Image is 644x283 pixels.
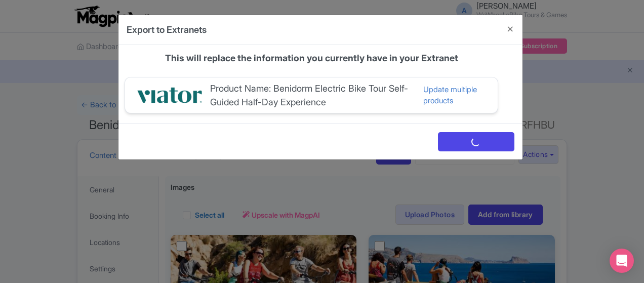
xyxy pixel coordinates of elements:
[210,82,423,109] div: Product Name: Benidorm Electric Bike Tour Self-Guided Half-Day Experience
[137,85,202,106] img: WeWheel (360201)
[423,84,486,107] div: Update multiple products
[610,249,634,273] div: Open Intercom Messenger
[127,23,207,36] div: Export to Extranets
[498,15,522,44] button: Close
[165,53,458,63] span: This will replace the information you currently have in your Extranet
[423,84,490,107] a: Update multiple products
